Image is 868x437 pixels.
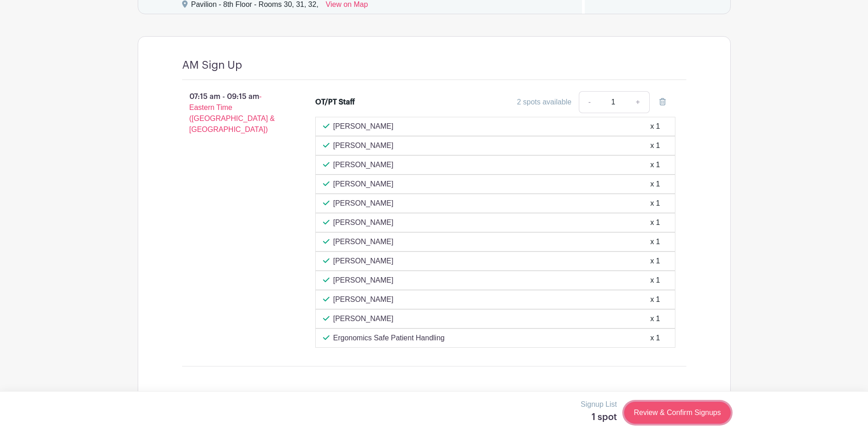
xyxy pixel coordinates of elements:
[333,179,394,190] p: [PERSON_NAME]
[650,294,660,305] div: x 1
[650,313,660,324] div: x 1
[650,236,660,247] div: x 1
[333,236,394,247] p: [PERSON_NAME]
[333,256,394,267] p: [PERSON_NAME]
[333,140,394,151] p: [PERSON_NAME]
[579,91,600,113] a: -
[650,275,660,286] div: x 1
[517,97,571,108] div: 2 spots available
[333,198,394,209] p: [PERSON_NAME]
[581,399,617,410] p: Signup List
[189,93,275,133] span: - Eastern Time ([GEOGRAPHIC_DATA] & [GEOGRAPHIC_DATA])
[650,121,660,132] div: x 1
[333,333,445,344] p: Ergonomics Safe Patient Handling
[333,313,394,324] p: [PERSON_NAME]
[650,198,660,209] div: x 1
[650,159,660,170] div: x 1
[650,140,660,151] div: x 1
[333,217,394,228] p: [PERSON_NAME]
[650,256,660,267] div: x 1
[624,402,730,424] a: Review & Confirm Signups
[315,97,355,108] div: OT/PT Staff
[581,412,617,423] h5: 1 spot
[333,275,394,286] p: [PERSON_NAME]
[626,91,649,113] a: +
[650,333,660,344] div: x 1
[333,159,394,170] p: [PERSON_NAME]
[182,59,242,72] h4: AM Sign Up
[650,217,660,228] div: x 1
[167,87,301,139] p: 07:15 am - 09:15 am
[650,179,660,190] div: x 1
[333,121,394,132] p: [PERSON_NAME]
[333,294,394,305] p: [PERSON_NAME]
